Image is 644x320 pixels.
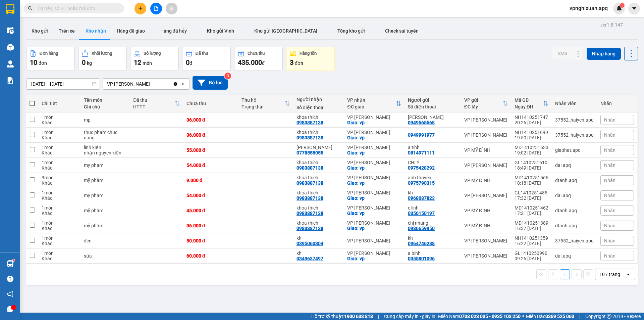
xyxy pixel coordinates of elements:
div: 1 món [42,160,77,165]
div: Đơn hàng [40,51,58,56]
span: | [579,313,580,320]
svg: Clear value [173,81,178,87]
div: Khối lượng [92,51,112,56]
div: nhận nguyên kiện [84,150,126,155]
span: Kho gửi Vinh [207,28,234,34]
button: Khối lượng0kg [78,47,127,71]
sup: 1 [620,3,625,8]
span: Miền Nam [438,313,521,320]
button: Trên xe [53,23,80,39]
div: 09:26 [DATE] [515,256,548,261]
div: Khác [42,256,77,261]
div: 1 món [42,235,77,241]
button: file-add [150,3,162,14]
div: 0983887138 [297,165,323,171]
div: 1 món [42,115,77,120]
span: Hỗ trợ kỹ thuật: [311,313,373,320]
span: Nhãn [604,253,615,259]
span: Nhãn [604,223,615,228]
span: kg [87,60,92,66]
div: VP [PERSON_NAME] [347,238,401,243]
div: 19:02 [DATE] [515,150,548,155]
div: 10 / trang [599,271,620,278]
button: Kho nhận [80,23,111,39]
svg: open [180,81,185,87]
div: 0986659950 [408,226,435,231]
div: Khác [42,150,77,155]
div: VP [PERSON_NAME] [347,115,401,120]
div: 0395060304 [297,241,323,246]
div: VP [PERSON_NAME] [464,193,508,198]
button: Đã thu0đ [182,47,231,71]
div: c linh [408,205,458,211]
img: icon-new-feature [616,5,622,11]
div: Số điện thoại [408,104,458,109]
div: Mã GD [515,97,543,103]
div: Đã thu [196,51,208,56]
div: dai.apq [555,253,594,259]
div: kh [408,235,458,241]
div: VP MỸ ĐÌNH [464,208,508,213]
div: 0983887138 [297,135,323,140]
div: 0355801096 [408,256,435,261]
img: logo-vxr [6,4,14,14]
div: anh thuyên [408,175,458,180]
span: đơn [39,60,47,66]
div: khoa thích [297,175,341,180]
span: aim [169,6,174,11]
div: VP [PERSON_NAME] [464,238,508,243]
div: MD1410251389 [515,220,548,226]
th: Toggle SortBy [511,95,552,112]
div: chị nhung [408,220,458,226]
span: 1 [621,3,623,8]
div: 0356150197 [408,211,435,216]
div: hà chung [297,145,341,150]
div: mp [84,117,126,123]
div: CHỊ Ý [408,160,458,165]
div: VP nhận [347,97,396,103]
span: đ [262,60,265,66]
div: 18:18 [DATE] [515,180,548,186]
div: 9.000 đ [186,178,235,183]
img: warehouse-icon [7,60,14,67]
th: Toggle SortBy [130,95,183,112]
input: Select a date range. [26,79,100,89]
div: 0964746288 [408,241,435,246]
div: 16:22 [DATE] [515,241,548,246]
div: mỹ phẩm [84,178,126,183]
div: 1 món [42,190,77,195]
span: 10 [30,58,37,66]
th: Toggle SortBy [238,95,293,112]
span: Nhãn [604,147,615,153]
div: Giao: vp [347,165,401,171]
span: question-circle [7,276,13,282]
div: NH1410251359 [515,235,548,241]
div: kh [408,190,458,195]
div: khoa thích [297,130,341,135]
span: Nhãn [604,117,615,123]
div: Chi tiết [42,101,77,106]
div: VP [PERSON_NAME] [464,117,508,123]
span: đơn [295,60,303,66]
input: Tìm tên, số ĐT hoặc mã đơn [37,5,116,12]
div: 0349637497 [297,256,323,261]
div: kh [297,250,341,256]
span: copyright [607,314,611,319]
span: Nhãn [604,208,615,213]
strong: 1900 633 818 [344,314,373,319]
button: Số lượng12món [130,47,179,71]
div: khoa thích [297,160,341,165]
div: Hàng tồn [300,51,317,56]
div: Chưa thu [186,101,235,106]
div: khoa thích [297,115,341,120]
div: dtanh.apq [555,223,594,228]
div: VP [PERSON_NAME] [464,253,508,259]
span: message [7,306,13,312]
div: sữa [84,253,126,259]
span: Miền Bắc [526,313,574,320]
div: 37552_haiyen.apq [555,238,594,243]
span: Nhãn [604,238,615,243]
div: 0949991977 [408,132,435,138]
span: món [143,60,152,66]
div: giaphat.apq [555,147,594,153]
